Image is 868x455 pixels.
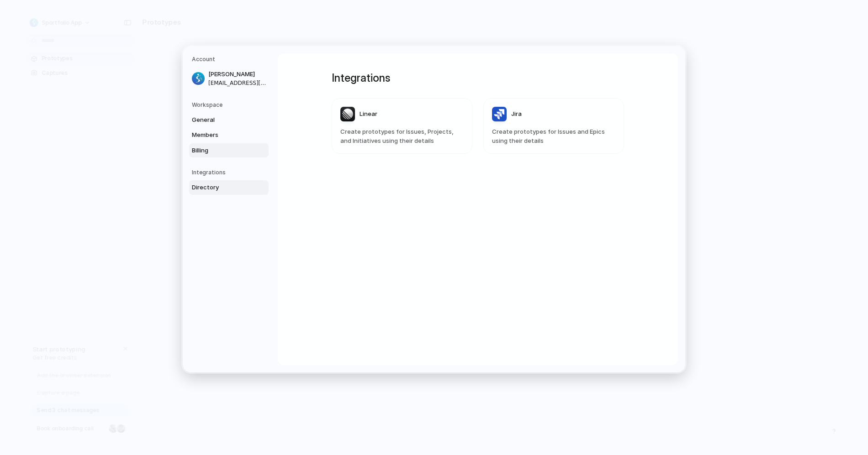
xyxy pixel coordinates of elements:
[208,70,267,79] span: [PERSON_NAME]
[189,113,269,127] a: General
[189,128,269,142] a: Members
[208,79,267,87] span: [EMAIL_ADDRESS][DOMAIN_NAME]
[192,101,269,109] h5: Workspace
[189,180,269,195] a: Directory
[360,110,377,119] span: Linear
[332,70,624,86] h1: Integrations
[192,146,250,155] span: Billing
[189,143,269,158] a: Billing
[192,115,250,125] span: General
[192,55,269,63] h5: Account
[340,127,464,145] span: Create prototypes for Issues, Projects, and Initiatives using their details
[192,183,250,192] span: Directory
[492,127,615,145] span: Create prototypes for Issues and Epics using their details
[192,131,250,140] span: Members
[192,168,269,177] h5: Integrations
[511,110,522,119] span: Jira
[189,67,269,90] a: [PERSON_NAME][EMAIL_ADDRESS][DOMAIN_NAME]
